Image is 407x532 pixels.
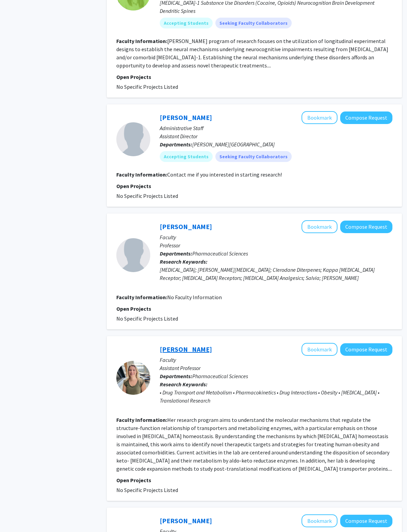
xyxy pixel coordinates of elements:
[302,111,337,124] button: Add Emily Sallee to Bookmarks
[160,241,392,249] p: Professor
[192,141,275,148] span: [PERSON_NAME][GEOGRAPHIC_DATA]
[302,514,337,527] button: Add Younsoo Bae to Bookmarks
[160,356,392,364] p: Faculty
[116,476,392,484] p: Open Projects
[192,250,248,257] span: Pharmaceutical Sciences
[160,345,212,353] a: [PERSON_NAME]
[116,171,167,178] b: Faculty Information:
[5,502,29,527] iframe: Chat
[160,151,213,162] mat-chip: Accepting Students
[116,294,167,301] b: Faculty Information:
[340,111,392,124] button: Compose Request to Emily Sallee
[160,233,392,241] p: Faculty
[160,388,392,405] div: • Drug Transport and Metabolism • Pharmacokinetics • Drug Interactions • Obesity • [MEDICAL_DATA]...
[160,516,212,525] a: [PERSON_NAME]
[116,487,178,493] span: No Specific Projects Listed
[160,222,212,231] a: [PERSON_NAME]
[160,250,192,257] b: Departments:
[167,294,222,301] span: No Faculty Information
[340,343,392,356] button: Compose Request to Lindsay Czuba
[116,305,392,313] p: Open Projects
[192,373,248,380] span: Pharmaceutical Sciences
[116,192,178,199] span: No Specific Projects Listed
[116,416,167,423] b: Faculty Information:
[160,266,392,282] div: [MEDICAL_DATA]; [PERSON_NAME][MEDICAL_DATA]; Clerodane Diterpenes; Kappa [MEDICAL_DATA] Receptor;...
[160,124,392,132] p: Administrative Staff
[116,83,178,90] span: No Specific Projects Listed
[160,258,208,265] b: Research Keywords:
[340,221,392,233] button: Compose Request to Thomas Prisinzano
[215,18,292,28] mat-chip: Seeking Faculty Collaborators
[160,381,208,388] b: Research Keywords:
[160,18,213,28] mat-chip: Accepting Students
[160,113,212,122] a: [PERSON_NAME]
[160,364,392,372] p: Assistant Professor
[116,315,178,322] span: No Specific Projects Listed
[167,171,282,178] fg-read-more: Contact me if you interested in starting research!
[116,38,167,44] b: Faculty Information:
[116,182,392,190] p: Open Projects
[116,416,392,472] fg-read-more: Her research program aims to understand the molecular mechanisms that regulate the structure-func...
[160,373,192,380] b: Departments:
[160,132,392,140] p: Assistant Director
[215,151,292,162] mat-chip: Seeking Faculty Collaborators
[116,38,388,69] fg-read-more: [PERSON_NAME] program of research focuses on the utilization of longitudinal experimental designs...
[302,343,337,356] button: Add Lindsay Czuba to Bookmarks
[160,141,192,148] b: Departments:
[302,220,337,233] button: Add Thomas Prisinzano to Bookmarks
[340,515,392,527] button: Compose Request to Younsoo Bae
[116,73,392,81] p: Open Projects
